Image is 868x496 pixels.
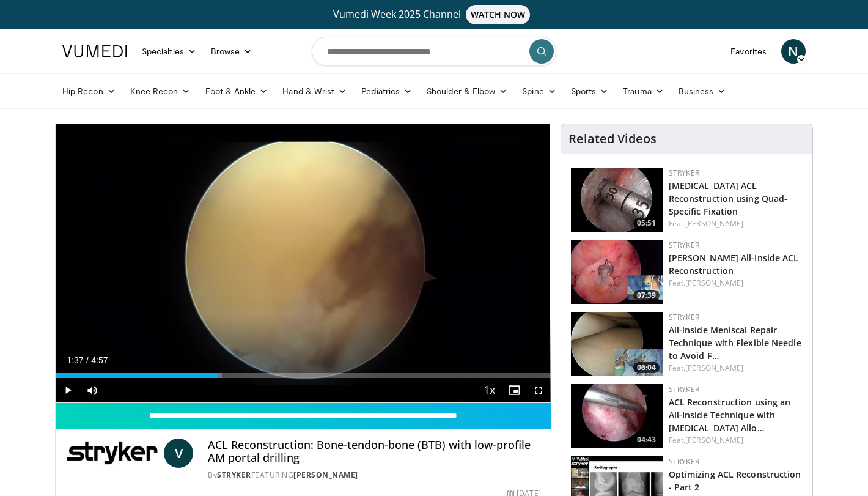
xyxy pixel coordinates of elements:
img: d4705a73-8f83-4eba-b039-6c8b41228f1e.150x105_q85_crop-smart_upscale.jpg [571,384,663,448]
span: 07:39 [633,290,660,301]
video-js: Video Player [56,124,551,403]
span: WATCH NOW [466,5,531,24]
a: Shoulder & Elbow [419,79,515,103]
span: 1:37 [67,355,83,365]
a: Stryker [669,384,699,394]
img: Stryker [65,439,159,468]
a: [PERSON_NAME] [293,470,358,480]
div: Feat. [669,218,803,229]
a: Stryker [669,312,699,322]
a: [PERSON_NAME] [685,218,743,229]
img: f7f7267a-c81d-4618-aa4d-f41cfa328f83.150x105_q85_crop-smart_upscale.jpg [571,240,663,304]
button: Play [56,378,80,402]
a: N [781,39,806,64]
a: V [164,439,193,468]
button: Enable picture-in-picture mode [502,378,526,402]
a: [PERSON_NAME] All-Inside ACL Reconstruction [669,252,799,276]
span: 05:51 [633,218,660,229]
h4: Related Videos [568,131,657,146]
span: / [86,355,89,365]
a: ACL Reconstruction using an All-Inside Technique with [MEDICAL_DATA] Allo… [669,396,791,434]
div: Feat. [669,278,803,289]
div: Feat. [669,363,803,374]
div: Progress Bar [56,373,551,378]
input: Search topics, interventions [312,37,556,66]
span: 04:43 [633,434,660,445]
a: All-inside Meniscal Repair Technique with Flexible Needle to Avoid F… [669,324,801,361]
a: Stryker [217,470,251,480]
button: Mute [80,378,105,402]
h4: ACL Reconstruction: Bone-tendon-bone (BTB) with low-profile AM portal drilling [208,439,540,465]
a: Specialties [134,39,204,64]
img: 1042ad87-021b-4d4a-aca5-edda01ae0822.150x105_q85_crop-smart_upscale.jpg [571,168,663,232]
div: By FEATURING [208,470,540,481]
a: Pediatrics [354,79,419,103]
a: [MEDICAL_DATA] ACL Reconstruction using Quad-Specific Fixation [669,180,788,217]
a: 07:39 [571,240,663,304]
a: [PERSON_NAME] [685,435,743,445]
a: Hand & Wrist [275,79,354,103]
a: 05:51 [571,168,663,232]
a: Spine [515,79,563,103]
a: Sports [564,79,616,103]
span: 06:04 [633,362,660,373]
button: Playback Rate [477,378,502,402]
a: Business [671,79,734,103]
a: Stryker [669,168,699,178]
a: Browse [204,39,260,64]
a: Vumedi Week 2025 ChannelWATCH NOW [64,5,804,24]
a: Hip Recon [55,79,123,103]
a: 06:04 [571,312,663,376]
img: 2e73bdfe-bebc-48ba-a9ed-2cebf52bde1c.150x105_q85_crop-smart_upscale.jpg [571,312,663,376]
div: Feat. [669,435,803,446]
img: VuMedi Logo [62,45,127,57]
a: Knee Recon [123,79,198,103]
a: Optimizing ACL Reconstruction - Part 2 [669,468,801,493]
a: Stryker [669,240,699,250]
a: [PERSON_NAME] [685,363,743,373]
a: 04:43 [571,384,663,448]
a: Foot & Ankle [198,79,276,103]
a: Trauma [616,79,671,103]
a: [PERSON_NAME] [685,278,743,288]
button: Fullscreen [526,378,551,402]
a: Favorites [723,39,774,64]
a: Stryker [669,456,699,467]
span: 4:57 [91,355,108,365]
